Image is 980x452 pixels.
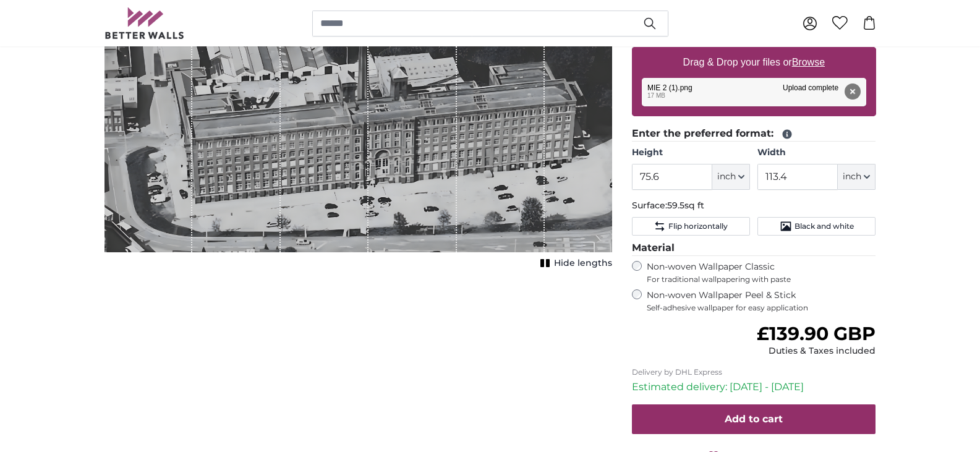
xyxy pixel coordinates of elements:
p: Surface: [632,200,876,212]
span: For traditional wallpapering with paste [647,275,876,284]
span: £139.90 GBP [757,322,876,345]
button: Add to cart [632,404,876,434]
label: Width [757,147,876,159]
div: Duties & Taxes included [757,345,876,357]
legend: Enter the preferred format: [632,126,876,142]
p: Estimated delivery: [DATE] - [DATE] [632,380,876,394]
span: inch [717,171,736,183]
button: Hide lengths [537,255,612,272]
p: Delivery by DHL Express [632,367,876,377]
label: Non-woven Wallpaper Peel & Stick [647,289,876,313]
span: 59.5sq ft [667,200,704,211]
span: Black and white [795,221,854,231]
span: Flip horizontally [668,221,728,231]
legend: Material [632,241,876,256]
span: Add to cart [725,413,783,425]
span: Self-adhesive wallpaper for easy application [647,303,876,313]
span: Hide lengths [554,257,612,270]
button: Black and white [757,217,876,236]
label: Height [632,147,750,159]
label: Non-woven Wallpaper Classic [647,261,876,284]
u: Browse [792,57,825,67]
span: inch [843,171,861,183]
button: Flip horizontally [632,217,750,236]
button: inch [712,164,750,190]
label: Drag & Drop your files or [678,50,829,75]
img: Betterwalls [104,7,185,39]
button: inch [838,164,876,190]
